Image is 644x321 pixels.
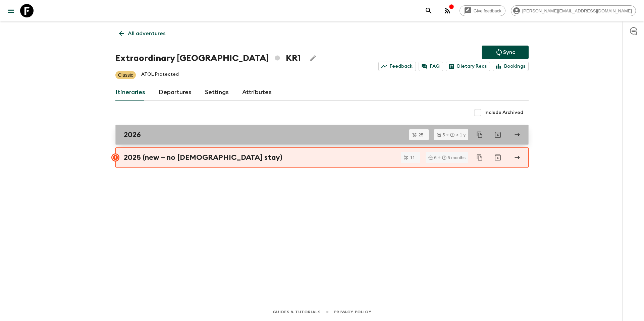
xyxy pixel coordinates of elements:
[493,62,529,71] a: Bookings
[124,153,282,162] h2: 2025 (new – no [DEMOGRAPHIC_DATA] stay)
[450,133,466,137] div: > 1 y
[115,125,529,145] a: 2026
[484,109,523,116] span: Include Archived
[205,84,229,101] a: Settings
[422,4,435,17] button: search adventures
[446,62,490,71] a: Dietary Reqs
[242,84,272,101] a: Attributes
[115,27,169,40] a: All adventures
[115,147,529,168] a: 2025 (new – no [DEMOGRAPHIC_DATA] stay)
[474,151,486,164] button: Duplicate
[334,308,371,316] a: Privacy Policy
[141,71,179,79] p: ATOL Protected
[115,84,145,101] a: Itineraries
[273,308,321,316] a: Guides & Tutorials
[306,52,320,65] button: Edit Adventure Title
[124,130,141,139] h2: 2026
[428,155,436,160] div: 6
[437,133,445,137] div: 5
[442,155,466,160] div: 5 months
[415,133,427,137] span: 25
[511,5,636,16] div: [PERSON_NAME][EMAIL_ADDRESS][DOMAIN_NAME]
[419,62,443,71] a: FAQ
[159,84,192,101] a: Departures
[460,5,505,16] a: Give feedback
[474,129,486,141] button: Duplicate
[128,29,165,38] p: All adventures
[519,8,636,13] span: [PERSON_NAME][EMAIL_ADDRESS][DOMAIN_NAME]
[491,128,504,141] button: Archive
[4,4,17,17] button: menu
[115,52,301,65] h1: Extraordinary [GEOGRAPHIC_DATA] KR1
[470,8,505,13] span: Give feedback
[482,46,529,59] button: Sync adventure departures to the booking engine
[503,48,515,56] p: Sync
[118,72,133,78] p: Classic
[378,62,416,71] a: Feedback
[491,151,504,164] button: Archive
[406,155,419,160] span: 11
